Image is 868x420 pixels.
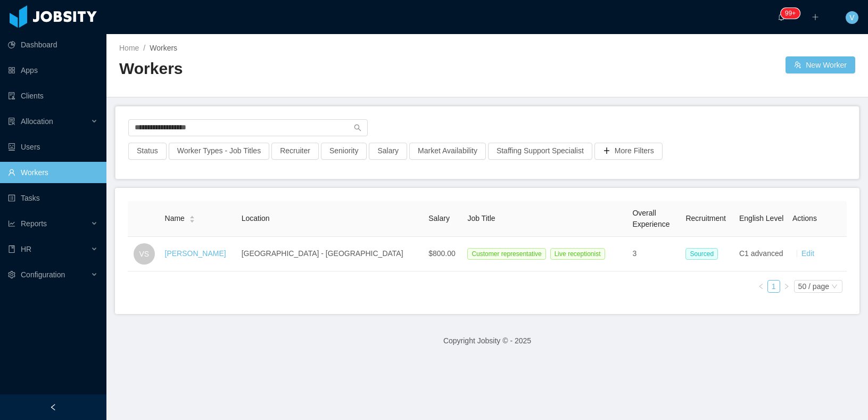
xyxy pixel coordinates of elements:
[739,214,783,223] span: English Level
[849,11,854,24] span: V
[628,237,681,271] td: 3
[150,44,177,52] span: Workers
[801,249,814,258] a: Edit
[354,124,361,131] i: icon: search
[8,34,98,55] a: icon: pie-chartDashboard
[8,271,15,278] i: icon: setting
[119,58,487,80] h2: Workers
[780,280,793,293] li: Next Page
[488,143,592,160] button: Staffing Support Specialist
[242,214,270,223] span: Location
[169,143,269,160] button: Worker Types - Job Titles
[165,213,185,224] span: Name
[8,187,98,209] a: icon: profileTasks
[139,243,149,265] span: VS
[143,44,145,52] span: /
[409,143,486,160] button: Market Availability
[119,44,139,52] a: Home
[467,248,545,260] span: Customer representative
[237,237,425,271] td: [GEOGRAPHIC_DATA] - [GEOGRAPHIC_DATA]
[755,280,767,293] li: Previous Page
[685,249,722,258] a: Sourced
[189,215,195,218] i: icon: caret-up
[831,283,838,291] i: icon: down
[778,13,785,21] i: icon: bell
[8,245,15,253] i: icon: book
[369,143,407,160] button: Salary
[8,85,98,106] a: icon: auditClients
[189,214,195,221] div: Sort
[758,283,764,290] i: icon: left
[321,143,367,160] button: Seniority
[632,209,669,228] span: Overall Experience
[467,214,495,223] span: Job Title
[21,219,47,228] span: Reports
[550,248,605,260] span: Live receptionist
[189,218,195,221] i: icon: caret-down
[798,281,829,292] div: 50 / page
[21,245,31,253] span: HR
[8,162,98,183] a: icon: userWorkers
[128,143,167,160] button: Status
[428,214,450,223] span: Salary
[768,281,780,292] a: 1
[8,60,98,81] a: icon: appstoreApps
[685,214,725,223] span: Recruitment
[786,56,855,73] button: icon: usergroup-addNew Worker
[165,249,226,258] a: [PERSON_NAME]
[428,249,456,258] span: $800.00
[8,220,15,227] i: icon: line-chart
[106,323,868,359] footer: Copyright Jobsity © - 2025
[685,248,718,260] span: Sourced
[767,280,780,293] li: 1
[21,270,65,279] span: Configuration
[594,143,663,160] button: icon: plusMore Filters
[8,118,15,125] i: icon: solution
[792,214,817,223] span: Actions
[8,136,98,158] a: icon: robotUsers
[271,143,319,160] button: Recruiter
[812,13,819,21] i: icon: plus
[21,117,53,126] span: Allocation
[781,8,800,19] sup: 243
[735,237,788,271] td: C1 advanced
[783,283,790,290] i: icon: right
